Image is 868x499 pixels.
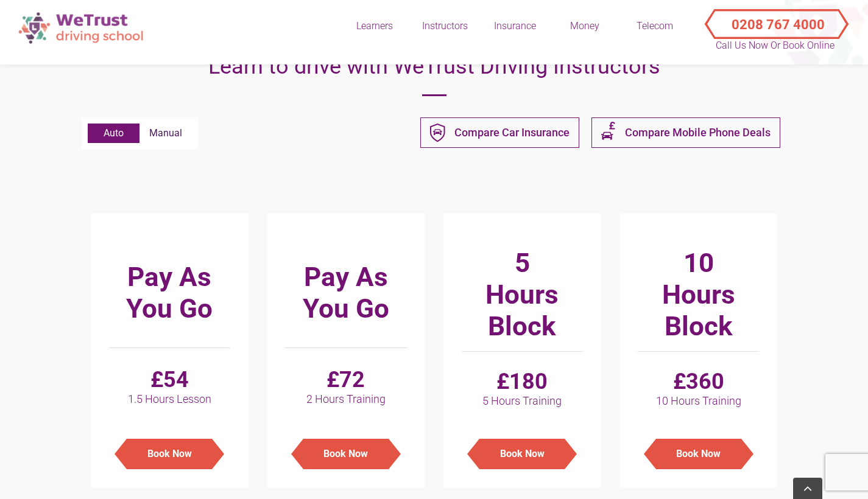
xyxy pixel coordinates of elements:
[462,247,583,342] h3: 5 Hours Block
[638,414,759,469] a: Book Now
[285,367,406,405] h4: £72
[554,19,615,33] div: Money
[601,119,616,147] img: PURPLE-Group-47
[88,124,139,143] label: Auto
[462,369,583,407] h4: £180
[109,367,230,405] h4: £54
[638,247,759,342] h3: 10 Hours Block
[414,19,475,33] div: Instructors
[591,117,780,148] a: PURPLE-Group-47 Compare Mobile Phone Deals
[285,247,406,338] h3: Pay As You Go
[420,117,579,148] a: Group 43 Compare Car Insurance
[109,393,230,405] span: 1.5 Hours Lesson
[430,124,445,142] img: Group 43
[285,393,406,405] span: 2 Hours Training
[344,19,405,33] div: Learners
[109,414,230,469] a: Book Now
[462,414,583,469] a: Book Now
[710,6,841,30] button: Call Us Now or Book Online
[694,6,856,30] a: Call Us Now or Book Online 0208 767 4000
[12,6,152,49] img: wetrust-ds-logo.png
[656,439,741,469] button: Book Now
[638,369,759,407] h4: £360
[127,439,212,469] button: Book Now
[715,38,836,53] p: Call Us Now or Book Online
[625,125,771,140] span: Compare Mobile Phone Deals
[109,247,230,338] h3: Pay As You Go
[484,19,545,33] div: Insurance
[479,439,565,469] button: Book Now
[454,125,570,140] span: Compare Car Insurance
[462,394,583,407] span: 5 Hours Training
[303,439,389,469] button: Book Now
[638,394,759,407] span: 10 Hours Training
[285,414,406,469] a: Book Now
[139,124,192,143] label: Manual
[624,19,685,33] div: Telecom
